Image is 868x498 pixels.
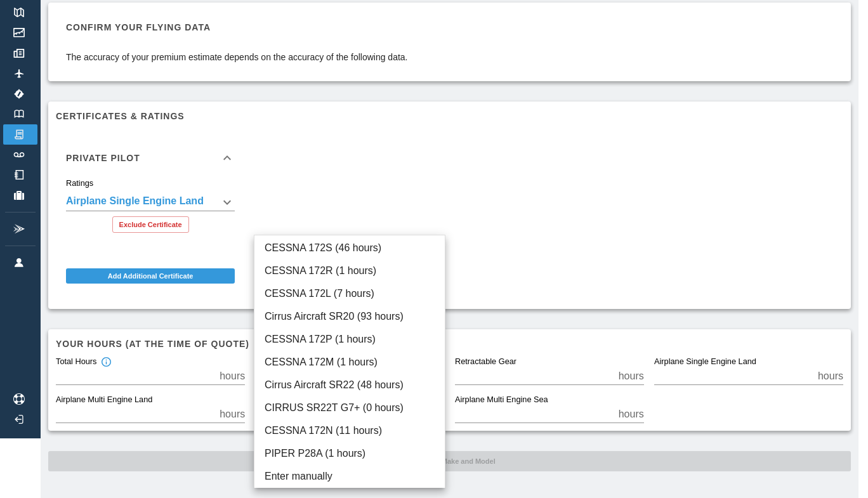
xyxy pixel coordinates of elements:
[254,328,445,351] li: CESSNA 172P (1 hours)
[254,351,445,374] li: CESSNA 172M (1 hours)
[254,282,445,305] li: CESSNA 172L (7 hours)
[254,305,445,328] li: Cirrus Aircraft SR20 (93 hours)
[254,396,445,419] li: CIRRUS SR22T G7+ (0 hours)
[254,442,445,465] li: PIPER P28A (1 hours)
[254,465,445,488] li: Enter manually
[254,237,445,259] li: CESSNA 172S (46 hours)
[254,374,445,396] li: Cirrus Aircraft SR22 (48 hours)
[254,419,445,442] li: CESSNA 172N (11 hours)
[254,259,445,282] li: CESSNA 172R (1 hours)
